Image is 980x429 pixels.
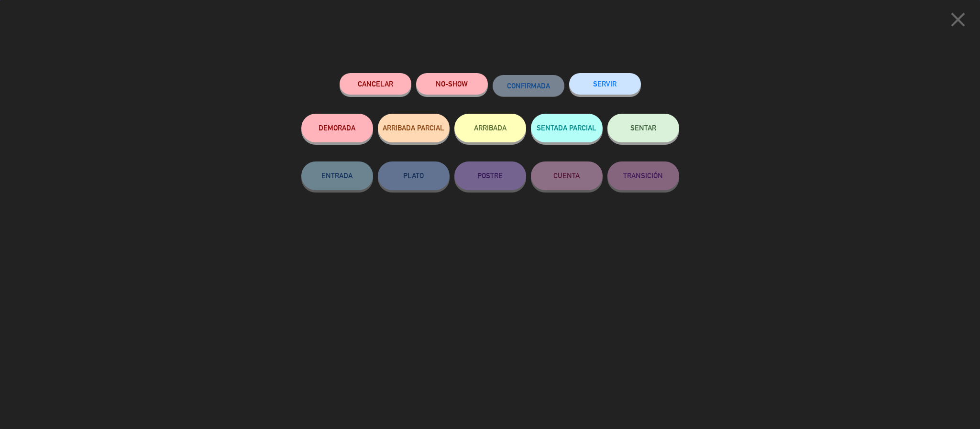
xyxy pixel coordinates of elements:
button: PLATO [378,161,450,190]
button: close [943,7,973,35]
span: ARRIBADA PARCIAL [383,124,444,132]
button: POSTRE [454,161,526,190]
span: CONFIRMADA [507,82,550,90]
button: TRANSICIÓN [607,161,679,190]
button: NO-SHOW [416,73,488,95]
button: ARRIBADA [454,114,526,142]
button: Cancelar [340,73,411,95]
button: DEMORADA [301,114,373,142]
button: CUENTA [531,161,603,190]
button: ENTRADA [301,161,373,190]
button: CONFIRMADA [493,75,564,97]
button: SENTAR [607,114,679,142]
button: SENTADA PARCIAL [531,114,603,142]
span: SENTAR [630,124,656,132]
button: SERVIR [569,73,641,95]
i: close [946,8,970,32]
button: ARRIBADA PARCIAL [378,114,450,142]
